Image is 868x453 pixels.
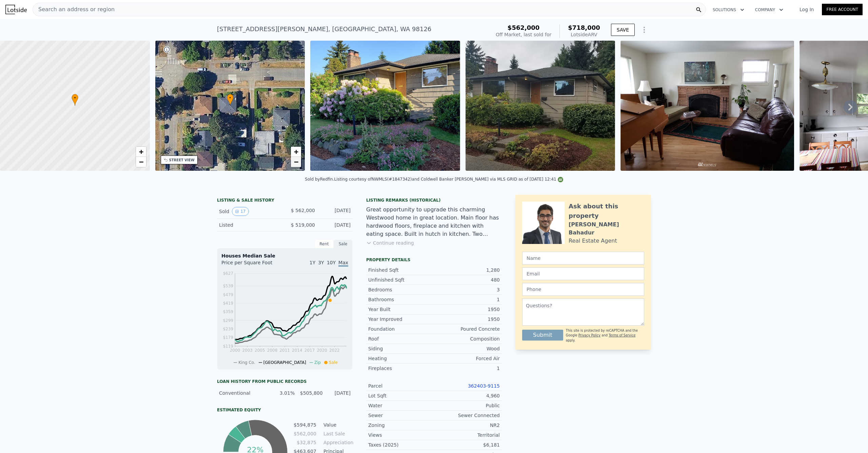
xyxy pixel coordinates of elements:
div: Price per Square Foot [221,259,285,270]
div: Views [368,432,434,438]
div: LISTING & SALE HISTORY [217,198,353,204]
td: $562,000 [293,430,317,437]
div: Public [434,402,500,409]
span: $ 562,000 [291,208,315,213]
span: + [294,147,298,156]
button: View historical data [232,207,249,216]
tspan: $119 [223,344,233,349]
span: 3Y [318,260,324,265]
span: Zip [314,360,321,365]
div: Finished Sqft [368,267,434,273]
a: Zoom out [136,157,146,167]
span: 1Y [310,260,315,265]
span: Search an address or region [33,5,115,14]
div: Year Improved [368,316,434,323]
div: $6,181 [434,441,500,448]
button: Solutions [707,4,750,16]
button: SAVE [611,24,635,36]
div: [DATE] [320,222,351,228]
tspan: $179 [223,335,233,340]
div: Territorial [434,432,500,438]
td: Appreciation [322,439,353,446]
span: Sale [329,360,338,365]
img: NWMLS Logo [558,177,563,182]
div: 3 [434,286,500,293]
div: Sewer [368,412,434,419]
div: NR2 [434,422,500,429]
div: Sold by Redfin . [305,177,334,182]
div: Foundation [368,326,434,332]
div: • [227,94,234,106]
tspan: 2014 [292,348,302,353]
div: Loan history from public records [217,379,353,384]
tspan: $239 [223,327,233,331]
div: Poured Concrete [434,326,500,332]
span: • [72,95,78,101]
div: • [72,94,78,106]
a: 362403-9115 [468,383,500,389]
div: STREET VIEW [169,158,195,163]
div: Estimated Equity [217,407,353,413]
div: Great opportunity to upgrade this charming Westwood home in great location. Main floor has hardwo... [366,206,502,238]
td: $32,875 [293,439,317,446]
div: Bedrooms [368,286,434,293]
a: Zoom out [291,157,301,167]
div: Year Built [368,306,434,313]
div: 1 [434,365,500,372]
div: Property details [366,257,502,263]
div: Listing Remarks (Historical) [366,198,502,203]
div: Forced Air [434,355,500,362]
button: Company [750,4,789,16]
input: Name [522,252,644,265]
a: Free Account [822,4,863,15]
button: Show Options [637,23,651,37]
div: Listing courtesy of NWMLS (#1847342) and Coldwell Banker [PERSON_NAME] via MLS GRID as of [DATE] ... [334,177,563,182]
button: Continue reading [366,240,414,246]
tspan: 2022 [329,348,340,353]
div: Conventional [219,390,267,396]
div: Lot Sqft [368,392,434,399]
div: Real Estate Agent [569,237,617,245]
input: Phone [522,283,644,296]
div: 1 [434,296,500,303]
td: Last Sale [322,430,353,437]
span: [GEOGRAPHIC_DATA] [263,360,306,365]
tspan: $419 [223,301,233,306]
div: Fireplaces [368,365,434,372]
div: Houses Median Sale [221,252,348,259]
div: [PERSON_NAME] Bahadur [569,221,644,237]
div: Heating [368,355,434,362]
div: [DATE] [320,207,351,216]
div: Off Market, last sold for [496,31,551,38]
a: Zoom in [291,147,301,157]
td: Value [322,421,353,429]
tspan: 2008 [267,348,278,353]
img: Lotside [5,5,27,14]
div: Ask about this property [569,202,644,221]
div: $505,800 [299,390,322,396]
button: Submit [522,330,563,341]
tspan: 2000 [230,348,240,353]
div: 3.01% [271,390,295,396]
div: Composition [434,335,500,342]
div: Roof [368,335,434,342]
div: Sold [219,207,279,216]
span: $718,000 [568,24,600,31]
a: Terms of Service [609,333,635,337]
div: 1950 [434,316,500,323]
div: Sale [334,240,353,248]
img: Sale: 116388467 Parcel: 98030402 [466,41,615,171]
span: − [294,158,298,166]
div: 480 [434,276,500,283]
div: [STREET_ADDRESS][PERSON_NAME] , [GEOGRAPHIC_DATA] , WA 98126 [217,24,431,34]
span: • [227,95,234,101]
div: Zoning [368,422,434,429]
span: 10Y [327,260,336,265]
a: Log In [791,6,822,13]
div: 1,280 [434,267,500,273]
div: [DATE] [327,390,351,396]
div: Rent [315,240,334,248]
span: − [139,158,143,166]
tspan: 2017 [304,348,315,353]
div: Sewer Connected [434,412,500,419]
